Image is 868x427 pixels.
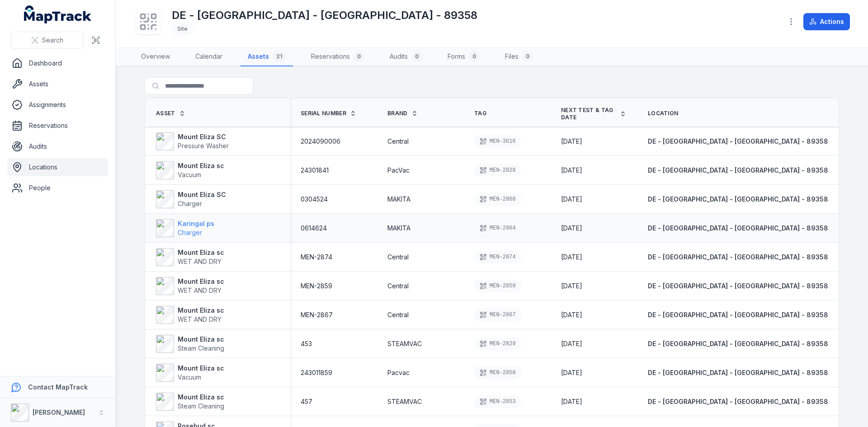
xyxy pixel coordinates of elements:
[561,310,582,319] time: 9/25/2025, 12:00:00 AM
[474,110,486,117] span: Tag
[7,158,108,176] a: Locations
[273,51,286,62] div: 21
[354,51,364,62] div: 0
[387,110,418,117] a: Brand
[561,224,582,233] time: 3/10/26, 12:25:00 AM
[178,248,224,257] strong: Mount Eliza sc
[156,277,224,295] a: Mount Eliza scWET AND DRY
[24,5,92,23] a: MapTrack
[156,219,214,237] a: Karingal psCharger
[7,179,108,197] a: People
[188,47,230,66] a: Calendar
[156,248,224,266] a: Mount Eliza scWET AND DRY
[301,339,312,348] span: 453
[648,397,828,406] a: DE - [GEOGRAPHIC_DATA] - [GEOGRAPHIC_DATA] - 89358
[178,229,202,236] span: Charger
[561,282,582,291] time: 9/25/2025, 12:00:00 AM
[156,132,229,150] a: Mount Eliza SCPressure Washer
[42,36,63,45] span: Search
[241,47,293,66] a: Assets21
[648,369,828,376] span: DE - [GEOGRAPHIC_DATA] - [GEOGRAPHIC_DATA] - 89358
[561,166,582,174] span: [DATE]
[11,32,84,49] button: Search
[561,397,582,406] time: 9/25/2025, 10:00:00 AM
[648,166,828,175] a: DE - [GEOGRAPHIC_DATA] - [GEOGRAPHIC_DATA] - 89358
[156,190,226,208] a: Mount Eliza SCCharger
[387,282,409,291] span: Central
[304,47,372,66] a: Reservations0
[648,339,828,348] a: DE - [GEOGRAPHIC_DATA] - [GEOGRAPHIC_DATA] - 89358
[178,132,229,141] strong: Mount Eliza SC
[156,161,224,179] a: Mount Eliza scVacuum
[648,195,828,203] span: DE - [GEOGRAPHIC_DATA] - [GEOGRAPHIC_DATA] - 89358
[172,8,477,23] h1: DE - [GEOGRAPHIC_DATA] - [GEOGRAPHIC_DATA] - 89358
[474,222,521,235] div: MEN-2864
[178,277,224,286] strong: Mount Eliza sc
[561,311,582,319] span: [DATE]
[561,107,626,121] a: Next test & tag date
[474,338,521,350] div: MEN-2829
[648,310,828,319] a: DE - [GEOGRAPHIC_DATA] - [GEOGRAPHIC_DATA] - 89358
[474,280,521,292] div: MEN-2859
[178,161,224,170] strong: Mount Eliza sc
[301,110,356,117] a: Serial Number
[301,166,329,175] span: 24301841
[561,107,616,121] span: Next test & tag date
[648,195,828,204] a: DE - [GEOGRAPHIC_DATA] - [GEOGRAPHIC_DATA] - 89358
[178,393,224,402] strong: Mount Eliza sc
[387,253,409,262] span: Central
[522,51,533,62] div: 0
[474,309,521,321] div: MEN-2867
[648,282,828,291] a: DE - [GEOGRAPHIC_DATA] - [GEOGRAPHIC_DATA] - 89358
[178,142,229,150] span: Pressure Washer
[387,339,422,348] span: STEAMVAC
[648,253,828,262] a: DE - [GEOGRAPHIC_DATA] - [GEOGRAPHIC_DATA] - 89358
[178,315,222,323] span: WET AND DRY
[474,193,521,206] div: MEN-2868
[561,137,582,145] span: [DATE]
[648,110,678,117] span: Location
[648,224,828,232] span: DE - [GEOGRAPHIC_DATA] - [GEOGRAPHIC_DATA] - 89358
[28,383,88,391] strong: Contact MapTrack
[134,47,177,66] a: Overview
[648,398,828,405] span: DE - [GEOGRAPHIC_DATA] - [GEOGRAPHIC_DATA] - 89358
[7,75,108,93] a: Assets
[178,219,214,228] strong: Karingal ps
[301,110,346,117] span: Serial Number
[498,47,540,66] a: Files0
[561,166,582,175] time: 3/11/2026, 12:00:00 AM
[561,253,582,261] span: [DATE]
[474,164,521,177] div: MEN-2828
[301,224,327,233] span: 0614624
[648,137,828,145] span: DE - [GEOGRAPHIC_DATA] - [GEOGRAPHIC_DATA] - 89358
[301,397,312,406] span: 457
[7,137,108,155] a: Audits
[387,166,410,175] span: PacVac
[178,200,202,207] span: Charger
[178,364,224,373] strong: Mount Eliza sc
[301,195,328,204] span: 0304524
[382,47,429,66] a: Audits0
[178,258,222,265] span: WET AND DRY
[387,110,408,117] span: Brand
[7,96,108,114] a: Assignments
[648,340,828,347] span: DE - [GEOGRAPHIC_DATA] - [GEOGRAPHIC_DATA] - 89358
[474,395,521,408] div: MEN-2853
[561,253,582,262] time: 9/25/2025, 12:00:00 AM
[411,51,422,62] div: 0
[561,195,582,204] time: 3/12/26, 12:25:00 AM
[474,251,521,263] div: MEN-2874
[301,282,332,291] span: MEN-2859
[156,110,185,117] a: Asset
[301,137,340,146] span: 2024090006
[387,137,409,146] span: Central
[178,286,222,294] span: WET AND DRY
[648,368,828,377] a: DE - [GEOGRAPHIC_DATA] - [GEOGRAPHIC_DATA] - 89358
[178,344,224,352] span: Steam Cleaning
[387,195,410,204] span: MAKITA
[387,224,410,233] span: MAKITA
[561,282,582,290] span: [DATE]
[301,368,332,377] span: 243011859
[301,310,333,319] span: MEN-2867
[387,397,422,406] span: STEAMVAC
